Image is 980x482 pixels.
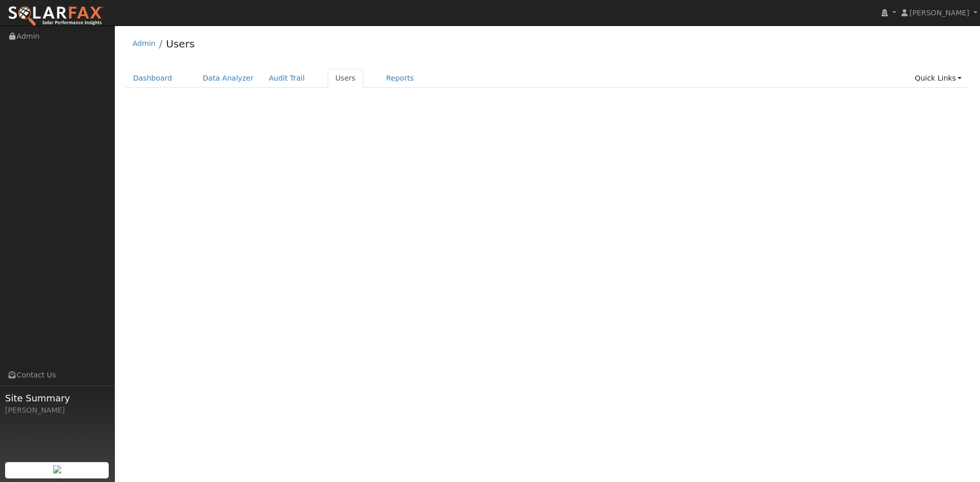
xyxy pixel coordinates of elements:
a: Users [328,69,363,88]
div: [PERSON_NAME] [5,405,109,416]
a: Audit Trail [261,69,312,88]
a: Admin [133,39,156,47]
a: Dashboard [126,69,180,88]
span: [PERSON_NAME] [910,9,969,17]
a: Users [166,38,194,50]
a: Quick Links [907,69,969,88]
span: Site Summary [5,391,109,405]
a: Data Analyzer [195,69,261,88]
img: SolarFax [8,6,104,27]
img: retrieve [53,465,61,473]
a: Reports [379,69,422,88]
